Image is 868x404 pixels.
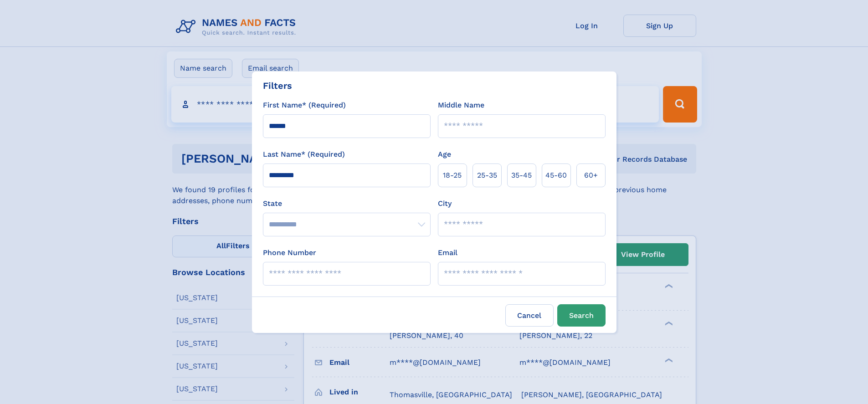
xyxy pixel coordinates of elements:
[511,170,532,181] span: 35‑45
[545,170,567,181] span: 45‑60
[477,170,497,181] span: 25‑35
[438,247,457,258] label: Email
[263,79,292,92] div: Filters
[263,149,345,160] label: Last Name* (Required)
[263,198,431,209] label: State
[443,170,462,181] span: 18‑25
[263,100,346,111] label: First Name* (Required)
[438,198,452,209] label: City
[505,304,554,327] label: Cancel
[557,304,606,327] button: Search
[263,247,316,258] label: Phone Number
[438,100,484,111] label: Middle Name
[584,170,598,181] span: 60+
[438,149,451,160] label: Age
